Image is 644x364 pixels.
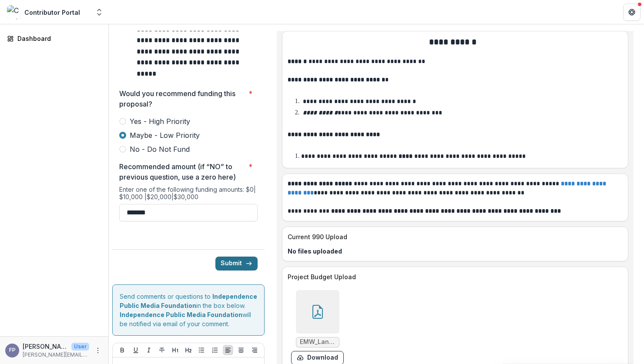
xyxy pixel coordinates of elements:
p: User [71,343,89,351]
p: Would you recommend funding this proposal? [119,88,245,109]
strong: Independence Public Media Foundation [120,311,242,318]
div: Send comments or questions to in the box below. will be notified via email of your comment. [112,284,265,336]
button: Heading 2 [183,345,194,355]
a: Dashboard [3,31,105,46]
span: Yes - High Priority [130,116,190,127]
button: Get Help [623,3,641,21]
span: EMW_Land Alchemists_Project Budget 2025 - Nonprofit Budget Template.pdf [300,338,335,346]
span: No - Do Not Fund [130,144,190,154]
button: Align Center [236,345,246,355]
button: Ordered List [210,345,220,355]
span: Maybe - Low Priority [130,130,200,140]
p: Recommended amount (if “NO” to previous question, use a zero here) [119,161,245,182]
button: Bold [117,345,127,355]
button: Heading 1 [170,345,181,355]
button: More [93,345,103,356]
div: Enter one of the following funding amounts: $0| $10,000 |$20,000|$30,000 [119,186,258,204]
div: Dashboard [17,34,98,43]
p: Project Budget Upload [288,272,619,281]
strong: Independence Public Media Foundation [120,293,257,309]
button: Align Right [249,345,260,355]
div: Fred Pinguel [9,347,16,353]
div: Contributor Portal [24,8,80,17]
p: No files uploaded [288,247,623,256]
button: Strike [157,345,167,355]
p: [PERSON_NAME] [23,342,68,351]
button: Align Left [223,345,233,355]
p: [PERSON_NAME][EMAIL_ADDRESS][DOMAIN_NAME] [23,351,89,359]
button: Underline [131,345,141,355]
button: Bullet List [196,345,207,355]
button: Open entity switcher [93,3,105,21]
button: Italicize [144,345,154,355]
button: Submit [215,257,258,270]
p: Current 990 Upload [288,232,619,241]
img: Contributor Portal [7,5,21,19]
